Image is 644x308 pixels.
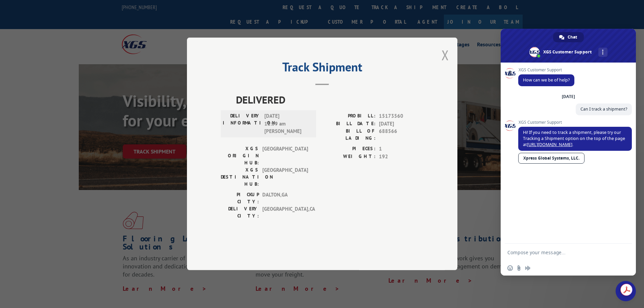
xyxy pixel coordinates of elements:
label: DELIVERY INFORMATION: [223,113,261,136]
span: Hi! If you need to track a shipment, please try our Tracking a Shipment option on the top of the ... [523,129,625,147]
div: Chat [553,32,584,42]
span: [DATE] [379,120,424,128]
span: DALTON , GA [262,191,308,206]
label: PIECES: [322,145,376,153]
h2: Track Shipment [221,62,424,75]
div: More channels [598,48,607,57]
label: XGS ORIGIN HUB: [221,145,259,167]
textarea: Compose your message... [507,250,614,256]
label: XGS DESTINATION HUB: [221,167,259,188]
span: XGS Customer Support [518,68,574,72]
label: PROBILL: [322,113,376,120]
a: Xpress Global Systems, LLC. [518,153,585,164]
button: Close modal [442,46,449,64]
label: DELIVERY CITY: [221,206,259,220]
span: Chat [568,32,577,42]
span: [GEOGRAPHIC_DATA] [262,145,308,167]
a: [URL][DOMAIN_NAME] [527,142,572,147]
span: [GEOGRAPHIC_DATA] , CA [262,206,308,220]
label: BILL DATE: [322,120,376,128]
span: 192 [379,153,424,161]
label: BILL OF LADING: [322,128,376,142]
label: PICKUP CITY: [221,191,259,206]
span: Insert an emoji [507,265,513,271]
span: Send a file [516,265,522,271]
span: DELIVERED [236,92,424,108]
div: [DATE] [562,95,575,99]
span: Audio message [525,265,530,271]
span: XGS Customer Support [518,120,632,125]
span: 1 [379,145,424,153]
span: 688566 [379,128,424,142]
span: How can we be of help? [523,77,570,83]
label: WEIGHT: [322,153,376,161]
span: Can I track a shipment? [580,106,627,112]
span: [GEOGRAPHIC_DATA] [262,167,308,188]
span: 15173560 [379,113,424,120]
div: Close chat [616,281,636,301]
span: [DATE] 11:59 am [PERSON_NAME] [264,113,310,136]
